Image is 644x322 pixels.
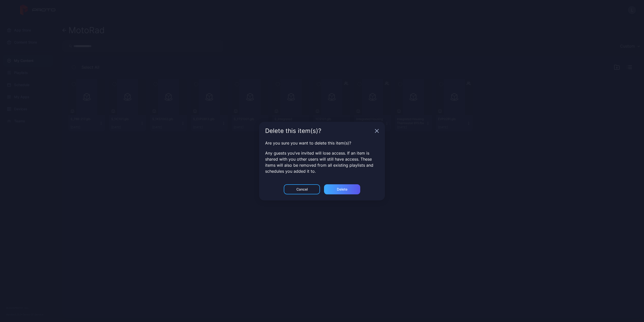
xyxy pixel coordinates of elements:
p: Are you sure you want to delete this item(s)? [265,140,379,146]
div: Cancel [296,187,308,191]
p: Any guests you’ve invited will lose access. If an item is shared with you other users will still ... [265,150,379,174]
div: Delete this item(s)? [265,128,373,134]
button: Cancel [284,184,320,194]
button: Delete [324,184,360,194]
div: Delete [337,187,347,191]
